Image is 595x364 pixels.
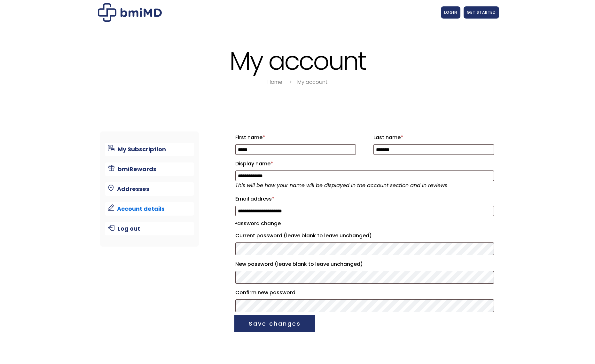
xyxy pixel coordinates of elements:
span: GET STARTED [467,10,496,15]
label: Last name [373,132,494,143]
label: Confirm new password [235,288,494,298]
span: LOGIN [444,10,457,15]
label: Email address [235,194,494,204]
a: LOGIN [441,6,460,19]
label: Current password (leave blank to leave unchanged) [235,231,494,241]
a: My account [297,78,327,86]
a: bmiRewards [105,162,194,176]
legend: Password change [234,219,281,228]
em: This will be how your name will be displayed in the account section and in reviews [235,182,447,189]
img: My account [98,3,162,22]
i: breadcrumbs separator [287,78,294,86]
label: Display name [235,159,494,169]
a: Account details [105,202,194,216]
label: First name [235,132,356,143]
a: Addresses [105,182,194,196]
label: New password (leave blank to leave unchanged) [235,259,494,269]
a: My Subscription [105,143,194,156]
a: GET STARTED [464,6,499,19]
a: Log out [105,222,194,235]
button: Save changes [234,315,315,332]
nav: Account pages [100,131,199,247]
a: Home [268,78,282,86]
h1: My account [96,47,499,75]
